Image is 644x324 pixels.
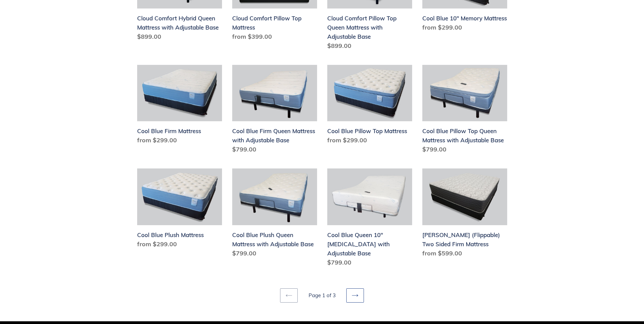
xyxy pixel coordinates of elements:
[137,65,222,148] a: Cool Blue Firm Mattress
[327,168,412,270] a: Cool Blue Queen 10" Memory Foam with Adjustable Base
[422,65,507,157] a: Cool Blue Pillow Top Queen Mattress with Adjustable Base
[137,168,222,251] a: Cool Blue Plush Mattress
[327,65,412,148] a: Cool Blue Pillow Top Mattress
[299,292,345,300] li: Page 1 of 3
[232,65,317,157] a: Cool Blue Firm Queen Mattress with Adjustable Base
[422,168,507,260] a: Del Ray (Flippable) Two Sided Firm Mattress
[232,168,317,260] a: Cool Blue Plush Queen Mattress with Adjustable Base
